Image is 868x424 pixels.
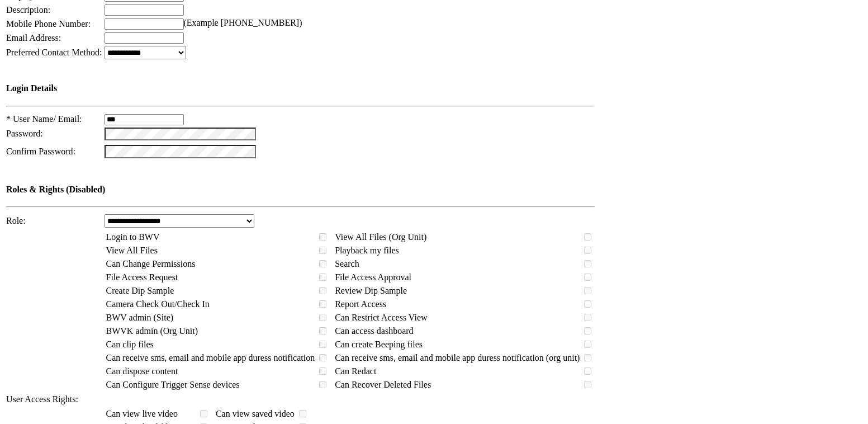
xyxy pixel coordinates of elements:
[216,409,295,418] span: Can view saved video
[106,259,196,268] span: Can Change Permissions
[6,19,91,29] span: Mobile Phone Number:
[6,185,595,195] h4: Roles & Rights (Disabled)
[106,246,158,255] span: View All Files
[335,313,427,322] span: Can Restrict Access View
[335,286,407,295] span: Review Dip Sample
[6,147,75,156] span: Confirm Password:
[106,286,174,295] span: Create Dip Sample
[106,232,160,242] span: Login to BWV
[6,48,102,57] span: Preferred Contact Method:
[106,380,240,389] span: Can Configure Trigger Sense devices
[106,299,210,309] span: Camera Check Out/Check In
[6,33,61,43] span: Email Address:
[106,353,315,362] span: Can receive sms, email and mobile app duress notification
[106,340,154,349] span: Can clip files
[335,340,423,349] span: Can create Beeping files
[335,246,399,255] span: Playback my files
[106,272,178,282] span: File Access Request
[106,313,174,322] span: BWV admin (Site)
[335,353,580,362] span: Can receive sms, email and mobile app duress notification (org unit)
[6,114,82,124] span: * User Name/ Email:
[335,380,431,389] span: Can Recover Deleted Files
[106,409,178,418] span: Can view live video
[6,83,595,93] h4: Login Details
[335,272,411,282] span: File Access Approval
[6,214,103,228] td: Role:
[6,5,50,15] span: Description:
[335,299,386,309] span: Report Access
[335,259,359,268] span: Search
[106,366,178,376] span: Can dispose content
[184,18,302,27] span: (Example [PHONE_NUMBER])
[106,326,198,336] span: BWVK admin (Org Unit)
[335,366,376,376] span: Can Redact
[6,394,78,404] span: User Access Rights:
[335,232,426,242] span: View All Files (Org Unit)
[6,129,43,138] span: Password:
[335,326,413,336] span: Can access dashboard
